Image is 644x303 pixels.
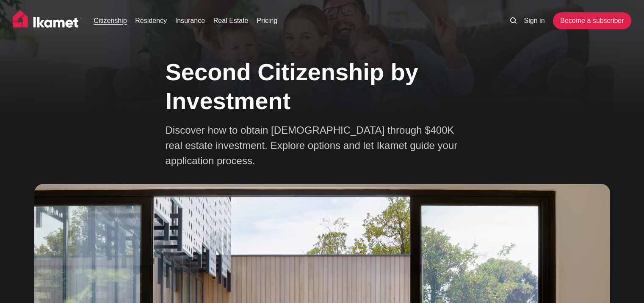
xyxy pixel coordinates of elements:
a: Real Estate [213,16,249,26]
a: Pricing [257,16,277,26]
a: Citizenship [94,16,127,26]
a: Become a subscriber [553,12,631,29]
a: Residency [135,16,167,26]
h1: Second Citizenship by Investment [166,58,479,115]
p: Discover how to obtain [DEMOGRAPHIC_DATA] through $400K real estate investment. Explore options a... [166,123,462,168]
img: Ikamet home [13,10,82,31]
a: Insurance [175,16,205,26]
a: Sign in [524,16,545,26]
